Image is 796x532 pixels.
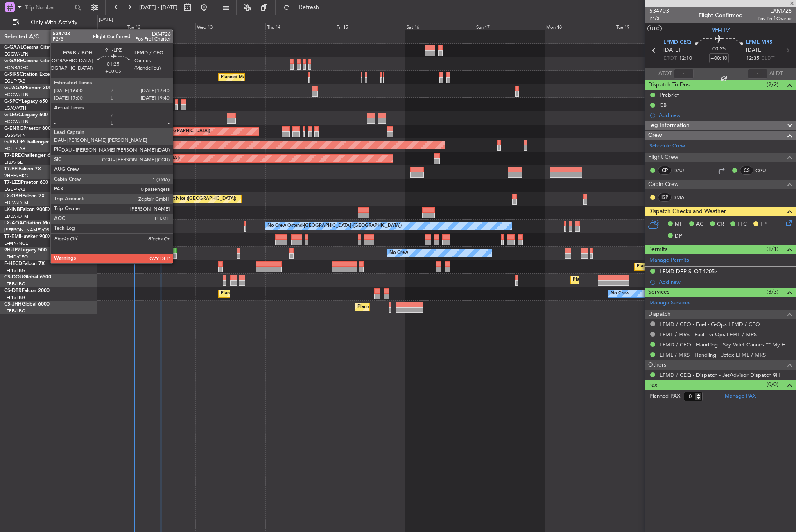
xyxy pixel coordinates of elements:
[679,54,692,63] span: 12:10
[4,167,41,172] a: T7-FFIFalcon 7X
[648,380,657,390] span: Pax
[717,220,724,229] span: CR
[4,308,25,314] a: LFPB/LBG
[767,380,778,389] span: (0/0)
[648,153,678,162] span: Flight Crew
[659,278,792,285] div: Add new
[357,301,486,313] div: Planned Maint [GEOGRAPHIC_DATA] ([GEOGRAPHIC_DATA])
[4,45,72,50] a: G-GAALCessna Citation XLS+
[696,220,703,229] span: AC
[4,126,23,131] span: G-ENRG
[4,302,50,307] a: CS-JHHGlobal 6000
[4,153,56,158] a: T7-BREChallenger 604
[4,186,25,192] a: EGLF/FAB
[4,213,28,220] a: EDLW/DTM
[4,132,26,138] a: EGSS/STN
[675,232,682,240] span: DP
[4,180,48,185] a: T7-LZZIPraetor 600
[4,248,20,253] span: 9H-LPZ
[660,321,760,328] a: LFMD / CEQ - Fuel - G-Ops LFMD / CEQ
[475,23,545,30] div: Sun 17
[4,126,51,131] a: G-ENRGPraetor 600
[4,207,20,212] span: LX-INB
[649,7,669,15] span: 534703
[139,4,178,11] span: [DATE] - [DATE]
[4,45,23,50] span: G-GAAL
[675,220,683,229] span: MF
[4,113,22,118] span: G-LEGC
[648,310,671,319] span: Dispatch
[4,99,48,104] a: G-SPCYLegacy 650
[4,221,23,226] span: LX-AOA
[145,193,236,205] div: Planned Maint Nice ([GEOGRAPHIC_DATA])
[573,274,702,286] div: Planned Maint [GEOGRAPHIC_DATA] ([GEOGRAPHIC_DATA])
[4,173,28,179] a: VHHH/HKG
[660,102,667,109] div: CB
[615,23,685,30] div: Tue 19
[648,245,667,254] span: Permits
[4,51,29,57] a: EGGW/LTN
[663,38,691,47] span: LFMD CEQ
[648,360,666,370] span: Others
[4,153,21,158] span: T7-BRE
[81,152,180,165] div: Planned Maint Warsaw ([GEOGRAPHIC_DATA])
[4,113,48,118] a: G-LEGCLegacy 600
[4,78,25,84] a: EGLF/FAB
[4,105,26,111] a: LGAV/ATH
[769,70,783,78] span: ALDT
[4,194,22,199] span: LX-GBH
[4,86,52,91] a: G-JAGAPhenom 300
[195,23,265,30] div: Wed 13
[659,112,792,119] div: Add new
[4,92,29,98] a: EGGW/LTN
[4,227,52,233] a: [PERSON_NAME]/QSA
[4,159,23,165] a: LTBA/ISL
[660,371,780,378] a: LFMD / CEQ - Dispatch - JetAdvisor Dispatch 9H
[4,281,25,287] a: LFPB/LBG
[740,166,753,175] div: CS
[4,288,50,293] a: CS-DTRFalcon 2000
[4,99,22,104] span: G-SPCY
[648,207,726,216] span: Dispatch Checks and Weather
[767,288,778,296] span: (3/3)
[280,1,329,14] button: Refresh
[4,254,28,260] a: LFMD/CEQ
[4,180,21,185] span: T7-LZZI
[637,260,766,273] div: Planned Maint [GEOGRAPHIC_DATA] ([GEOGRAPHIC_DATA])
[663,46,680,54] span: [DATE]
[758,15,792,22] span: Pos Pref Charter
[746,46,763,54] span: [DATE]
[4,294,25,301] a: LFPB/LBG
[746,54,759,63] span: 12:35
[660,331,757,338] a: LFML / MRS - Fuel - G-Ops LFML / MRS
[4,86,23,91] span: G-JAGA
[4,261,22,266] span: F-HECD
[4,119,29,125] a: EGGW/LTN
[648,131,662,140] span: Crew
[660,91,679,98] div: Prebrief
[658,193,672,202] div: ISP
[725,392,756,401] a: Manage PAX
[25,1,72,14] input: Trip Number
[712,45,726,53] span: 00:25
[267,220,402,232] div: No Crew Ostend-[GEOGRAPHIC_DATA] ([GEOGRAPHIC_DATA])
[21,20,86,25] span: Only With Activity
[126,23,196,30] div: Tue 12
[658,166,672,175] div: CP
[405,23,475,30] div: Sat 16
[660,268,717,275] div: LFMD DEP SLOT 1205z
[755,167,774,174] a: CGU
[4,140,59,145] a: G-VNORChallenger 650
[4,140,24,145] span: G-VNOR
[760,220,767,229] span: FP
[4,221,63,226] a: LX-AOACitation Mustang
[658,70,672,78] span: ATOT
[4,234,20,239] span: T7-EMI
[221,71,350,84] div: Planned Maint [GEOGRAPHIC_DATA] ([GEOGRAPHIC_DATA])
[647,25,662,32] button: UTC
[4,207,69,212] a: LX-INBFalcon 900EX EASy II
[99,16,113,23] div: [DATE]
[4,65,29,71] a: EGNR/CEG
[4,194,45,199] a: LX-GBHFalcon 7X
[649,142,685,150] a: Schedule Crew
